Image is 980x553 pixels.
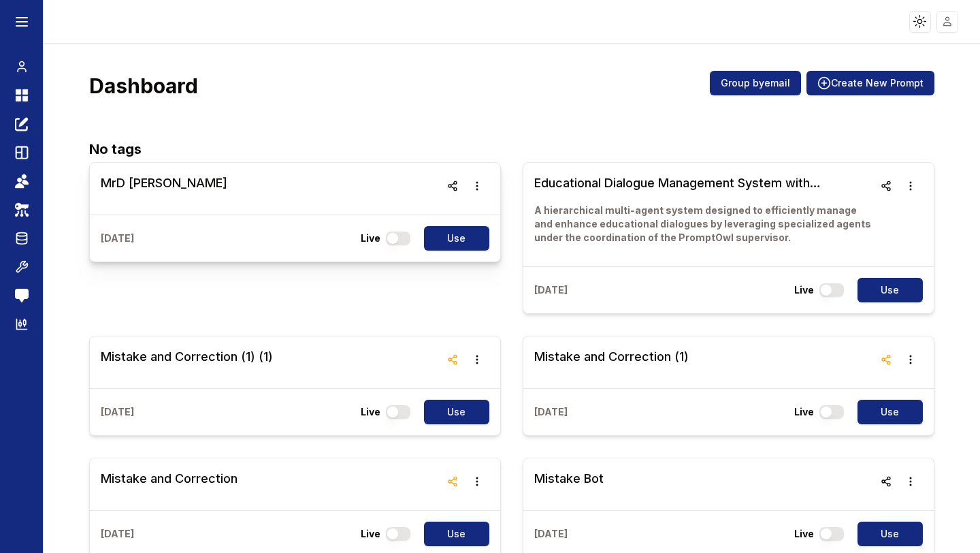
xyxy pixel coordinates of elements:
[424,400,489,424] button: Use
[534,204,874,244] p: A hierarchical multi-agent system designed to efficiently manage and enhance educational dialogue...
[89,139,934,159] h2: No tags
[101,527,134,541] p: [DATE]
[361,527,380,541] p: Live
[857,400,923,424] button: Use
[101,174,227,193] h3: MrD [PERSON_NAME]
[794,527,814,541] p: Live
[534,174,874,255] a: Educational Dialogue Management System with PromptOwlA hierarchical multi-agent system designed t...
[101,347,273,377] a: Mistake and Correction (1) (1)
[794,405,814,419] p: Live
[424,226,489,251] button: Use
[101,347,273,366] h3: Mistake and Correction (1) (1)
[534,527,568,541] p: [DATE]
[101,232,134,245] p: [DATE]
[849,522,923,546] a: Use
[416,400,489,424] a: Use
[710,71,801,95] button: Group byemail
[534,469,604,499] a: Mistake Bot
[534,283,568,297] p: [DATE]
[857,522,923,546] button: Use
[101,174,227,204] a: MrD [PERSON_NAME]
[534,347,689,377] a: Mistake and Correction (1)
[794,283,814,297] p: Live
[849,400,923,424] a: Use
[89,74,198,98] h3: Dashboard
[416,226,489,251] a: Use
[101,469,238,499] a: Mistake and Correction
[534,347,689,366] h3: Mistake and Correction (1)
[938,12,958,31] img: placeholder-user.jpg
[424,522,489,546] button: Use
[101,469,238,488] h3: Mistake and Correction
[534,174,874,193] h3: Educational Dialogue Management System with PromptOwl
[534,469,604,488] h3: Mistake Bot
[534,405,568,419] p: [DATE]
[806,71,934,95] button: Create New Prompt
[857,278,923,302] button: Use
[849,278,923,302] a: Use
[361,232,380,245] p: Live
[416,522,489,546] a: Use
[101,405,134,419] p: [DATE]
[361,405,380,419] p: Live
[15,289,29,302] img: feedback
